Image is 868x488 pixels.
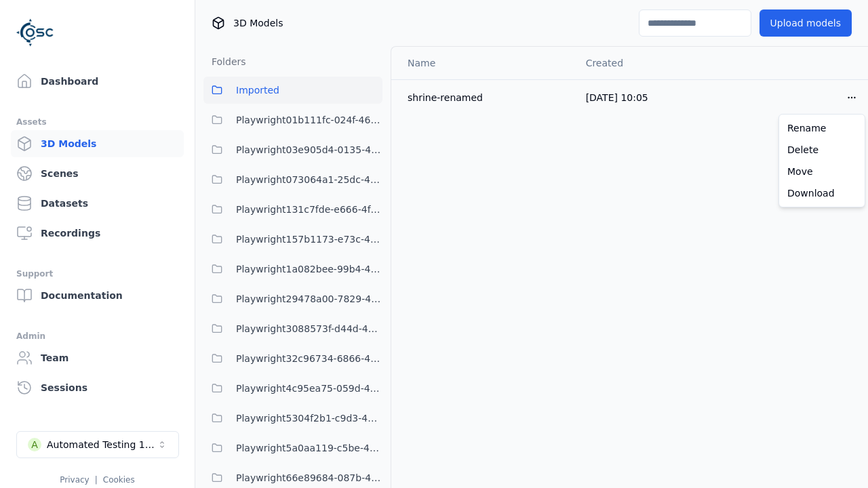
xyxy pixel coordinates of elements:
[782,161,862,182] a: Move
[782,117,862,139] a: Rename
[782,182,862,204] a: Download
[782,139,862,161] a: Delete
